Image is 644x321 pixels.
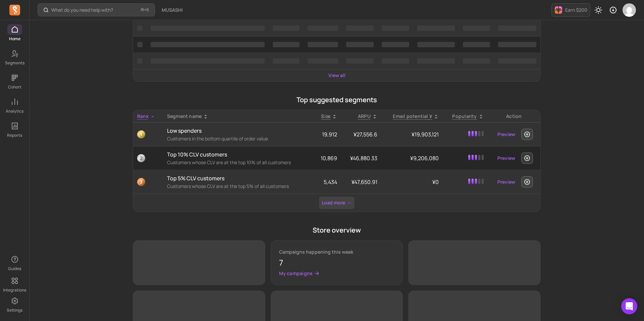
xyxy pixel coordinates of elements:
[495,176,518,188] a: Preview
[137,58,143,64] span: ‌
[328,72,345,79] a: View all
[167,113,309,120] div: Segment name
[495,152,518,164] a: Preview
[137,154,145,162] span: 2
[319,197,355,209] button: Load more
[51,7,113,13] p: What do you need help with?
[623,3,636,17] img: avatar
[417,25,455,31] span: ‌
[151,42,265,47] span: ‌
[350,154,377,162] span: ¥46,880.33
[308,25,338,31] span: ‌
[463,25,490,31] span: ‌
[6,109,23,114] p: Analytics
[137,113,149,119] span: Rank
[432,178,439,186] span: ¥0
[167,183,309,190] p: Customers whose CLV are at the top 5% of all customers
[408,240,541,285] span: ‌
[167,159,309,166] p: Customers whose CLV are at the top 10% of all customers
[498,58,536,64] span: ‌
[137,42,143,47] span: ‌
[463,58,490,64] span: ‌
[8,266,21,271] p: Guides
[412,131,439,138] span: ¥19,903,121
[162,7,183,13] span: MUSASHI
[7,308,22,313] p: Settings
[358,113,371,120] p: ARPU
[452,113,477,120] p: Popularity
[133,240,265,285] span: ‌
[352,178,377,186] span: ¥47,650.91
[346,58,374,64] span: ‌
[498,42,536,47] span: ‌
[273,58,300,64] span: ‌
[273,42,300,47] span: ‌
[5,60,24,66] p: Segments
[346,25,374,31] span: ‌
[167,150,309,158] p: Top 10% CLV customers
[141,6,149,13] span: +
[167,174,309,182] p: Top 5% CLV customers
[137,130,145,138] span: 1
[7,253,22,273] button: Guides
[495,128,518,140] a: Preview
[279,257,395,269] p: 7
[38,3,155,16] button: What do you need help with?⌘+K
[7,133,22,138] p: Reports
[3,287,26,293] p: Integrations
[279,270,313,277] p: My campaigns
[273,25,300,31] span: ‌
[324,178,337,186] span: 5,434
[308,42,338,47] span: ‌
[8,84,21,90] p: Cohort
[382,58,409,64] span: ‌
[322,131,337,138] span: 19,912
[9,36,20,42] p: Home
[321,154,337,162] span: 10,869
[382,42,409,47] span: ‌
[279,270,395,277] a: My campaigns
[463,42,490,47] span: ‌
[141,6,144,14] kbd: ⌘
[133,95,541,105] p: Top suggested segments
[158,4,187,16] button: MUSASHI
[147,7,149,13] kbd: K
[498,25,536,31] span: ‌
[354,131,377,138] span: ¥27,556.6
[621,298,637,314] div: Open Intercom Messenger
[137,178,145,186] span: 3
[393,113,432,120] p: Email potential ¥
[279,249,395,255] p: Campaigns happening this week
[167,135,309,142] p: Customers in the bottom quartile of order value
[133,226,541,235] p: Store overview
[346,42,374,47] span: ‌
[308,58,338,64] span: ‌
[565,7,587,13] p: Earn $200
[321,113,330,119] span: Size
[151,25,265,31] span: ‌
[417,42,455,47] span: ‌
[151,58,265,64] span: ‌
[410,154,439,162] span: ¥9,206,080
[551,3,590,17] button: Earn $200
[137,25,143,31] span: ‌
[417,58,455,64] span: ‌
[592,3,605,17] button: Toggle dark mode
[382,25,409,31] span: ‌
[167,127,309,135] p: Low spenders
[492,113,536,120] div: Action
